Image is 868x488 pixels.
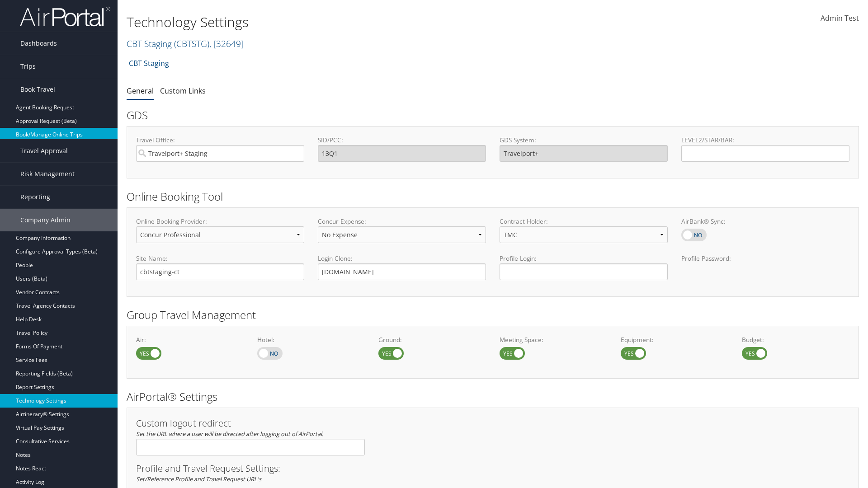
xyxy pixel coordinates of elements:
[20,140,68,162] span: Travel Approval
[500,136,668,145] label: GDS System:
[136,335,244,344] label: Air:
[127,389,859,404] h2: AirPortal® Settings
[136,475,261,483] em: Set/Reference Profile and Travel Request URL's
[209,38,244,50] span: , [ 32649 ]
[500,217,668,226] label: Contract Holder:
[127,13,615,32] h1: Technology Settings
[136,430,323,438] em: Set the URL where a user will be directed after logging out of AirPortal.
[681,229,707,241] label: AirBank® Sync
[20,163,75,185] span: Risk Management
[136,464,849,473] h3: Profile and Travel Request Settings:
[136,419,365,428] h3: Custom logout redirect
[318,136,486,145] label: SID/PCC:
[127,86,154,96] a: General
[20,78,55,101] span: Book Travel
[129,54,169,72] a: CBT Staging
[136,136,304,145] label: Travel Office:
[20,6,110,27] img: airportal-logo.png
[378,335,486,344] label: Ground:
[500,263,668,280] input: Profile Login:
[681,136,849,145] label: LEVEL2/STAR/BAR:
[160,86,206,96] a: Custom Links
[500,335,607,344] label: Meeting Space:
[318,254,486,263] label: Login Clone:
[20,32,57,55] span: Dashboards
[174,38,209,50] span: ( CBTSTG )
[20,55,36,78] span: Trips
[136,217,304,226] label: Online Booking Provider:
[127,307,859,323] h2: Group Travel Management
[681,217,849,226] label: AirBank® Sync:
[127,189,859,204] h2: Online Booking Tool
[20,186,50,208] span: Reporting
[500,254,668,280] label: Profile Login:
[821,13,859,23] span: Admin Test
[742,335,849,344] label: Budget:
[127,38,244,50] a: CBT Staging
[621,335,728,344] label: Equipment:
[127,108,852,123] h2: GDS
[136,254,304,263] label: Site Name:
[681,254,849,280] label: Profile Password:
[257,335,365,344] label: Hotel:
[821,5,859,33] a: Admin Test
[20,209,71,231] span: Company Admin
[318,217,486,226] label: Concur Expense:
